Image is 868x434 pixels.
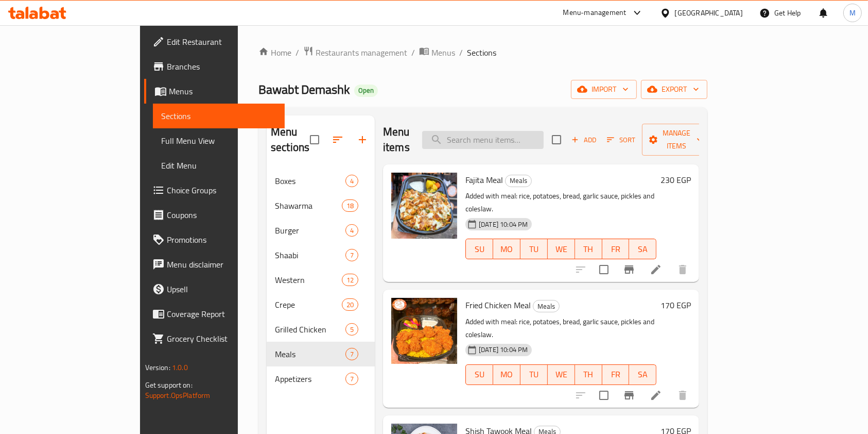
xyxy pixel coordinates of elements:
[567,132,600,148] span: Add item
[167,258,277,271] span: Menu disclaimer
[633,242,652,257] span: SA
[633,367,652,382] span: SA
[145,389,211,402] a: Support.OpsPlatform
[144,326,285,351] a: Grocery Checklist
[520,364,548,385] button: TU
[617,383,641,408] button: Branch-specific-item
[525,367,544,382] span: TU
[593,259,615,280] span: Select to update
[267,292,375,317] div: Crepe20
[459,46,463,59] li: /
[346,251,358,260] span: 7
[267,366,375,391] div: Appetizers7
[546,129,567,151] span: Select section
[505,175,532,187] div: Meals
[275,373,345,385] div: Appetizers
[606,367,626,382] span: FR
[642,124,711,156] button: Manage items
[161,110,277,122] span: Sections
[144,277,285,302] a: Upsell
[604,132,638,148] button: Sort
[345,323,358,336] div: items
[275,298,342,311] span: Crepe
[275,249,345,261] span: Shaabi
[144,29,285,54] a: Edit Restaurant
[346,349,358,359] span: 7
[275,323,345,336] div: Grilled Chicken
[465,239,493,259] button: SU
[629,364,656,385] button: SA
[579,83,629,96] span: import
[296,46,299,59] li: /
[172,361,188,374] span: 1.0.0
[849,7,856,19] span: M
[153,128,285,153] a: Full Menu View
[475,345,532,355] span: [DATE] 10:04 PM
[465,364,493,385] button: SU
[575,239,602,259] button: TH
[354,86,378,95] span: Open
[350,127,375,152] button: Add section
[153,104,285,128] a: Sections
[497,367,516,382] span: MO
[548,239,575,259] button: WE
[497,242,516,257] span: MO
[650,127,703,153] span: Manage items
[275,274,342,286] span: Western
[304,129,325,151] span: Select all sections
[641,80,707,99] button: export
[275,348,345,360] span: Meals
[267,243,375,268] div: Shaabi7
[342,300,358,310] span: 20
[552,367,571,382] span: WE
[144,302,285,326] a: Coverage Report
[506,175,531,187] span: Meals
[167,60,277,73] span: Branches
[670,383,695,408] button: delete
[548,364,575,385] button: WE
[525,242,544,257] span: TU
[167,233,277,246] span: Promotions
[167,36,277,48] span: Edit Restaurant
[475,220,532,229] span: [DATE] 10:04 PM
[145,361,170,374] span: Version:
[600,132,642,148] span: Sort items
[303,46,407,59] a: Restaurants management
[607,134,635,146] span: Sort
[144,178,285,203] a: Choice Groups
[342,275,358,285] span: 12
[431,46,455,59] span: Menus
[563,7,627,19] div: Menu-management
[267,169,375,193] div: Boxes4
[345,348,358,360] div: items
[670,257,695,282] button: delete
[267,193,375,218] div: Shawarma18
[575,364,602,385] button: TH
[649,83,699,96] span: export
[342,274,358,286] div: items
[275,199,342,212] span: Shawarma
[144,252,285,277] a: Menu disclaimer
[493,239,520,259] button: MO
[602,364,630,385] button: FR
[275,175,345,187] span: Boxes
[169,85,277,97] span: Menus
[271,124,310,155] h2: Menu sections
[579,367,598,382] span: TH
[465,190,656,215] p: Added with meal: rice, potatoes, bread, garlic sauce, pickles and coleslaw.
[552,242,571,257] span: WE
[571,80,637,99] button: import
[354,85,378,97] div: Open
[567,132,600,148] button: Add
[167,332,277,345] span: Grocery Checklist
[153,153,285,178] a: Edit Menu
[145,378,193,392] span: Get support on:
[267,164,375,395] nav: Menu sections
[520,239,548,259] button: TU
[617,257,641,282] button: Branch-specific-item
[161,135,277,147] span: Full Menu View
